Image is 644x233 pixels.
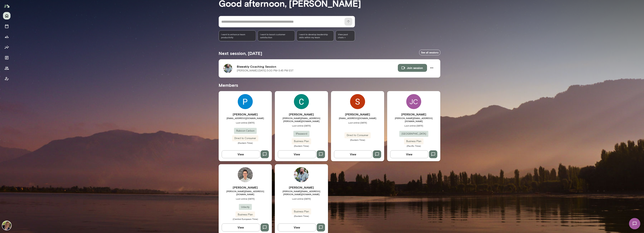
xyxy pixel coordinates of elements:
span: Direct to Consumer [344,133,371,137]
span: [PERSON_NAME][EMAIL_ADDRESS][PERSON_NAME][DOMAIN_NAME] [275,190,328,196]
span: Direct to Consumer [232,136,258,140]
h5: Next session, [DATE] [219,50,262,56]
button: Members [3,64,10,72]
span: Business Plan [292,139,311,143]
button: Growth Plan [3,33,10,40]
h6: [PERSON_NAME] [387,112,440,117]
span: (Pacific Time) [387,144,440,147]
button: View [222,150,260,158]
img: Philipp Krank [238,167,253,182]
span: Last online [DATE] [275,197,328,200]
h6: Biweekly Coaching Session [237,64,398,69]
span: Udacity [239,205,252,209]
span: Last online [DATE] [219,197,272,200]
img: Parth Patel [238,94,253,109]
img: Colleen Connolly [294,94,309,109]
span: I want to boost customer satisfaction [260,33,293,39]
span: [GEOGRAPHIC_DATA] [399,132,428,136]
span: (Eastern Time) [219,141,272,144]
button: View [390,150,428,158]
div: I want to boost customer satisfaction [258,30,295,41]
img: Savas Konstadinidis [350,94,365,109]
img: David McPherson [2,221,11,230]
p: [PERSON_NAME] · [DATE] · 3:00 PM-3:45 PM EST [237,69,294,73]
span: [PERSON_NAME][EMAIL_ADDRESS][DOMAIN_NAME] [219,190,272,196]
span: I want to develop leadership skills within my team [299,33,332,39]
span: (Central European Time) [219,217,272,220]
span: (Eastern Time) [275,214,328,217]
span: Last online [DATE] [275,124,328,127]
button: View [278,223,316,231]
div: I want to enhance team productivity [219,30,256,41]
span: Business Plan [292,210,311,214]
button: Documents [3,54,10,61]
img: Mento [4,2,10,10]
span: View past chats -> [335,30,355,41]
span: [EMAIL_ADDRESS][DOMAIN_NAME] [219,117,272,120]
div: JC [406,94,421,109]
span: (Eastern Time) [331,138,384,141]
span: Last online [DATE] [387,124,440,127]
button: View [222,223,260,231]
a: See all sessions [419,50,440,55]
span: [PERSON_NAME][EMAIL_ADDRESS][DOMAIN_NAME] [387,117,440,123]
button: Client app [3,75,10,82]
span: [PERSON_NAME][EMAIL_ADDRESS][PERSON_NAME][DOMAIN_NAME] [275,117,328,123]
button: Home [3,12,10,19]
div: I want to develop leadership skills within my team [297,30,334,41]
button: Sessions [3,22,10,30]
span: Business Plan [236,213,255,217]
h5: Members [219,82,440,88]
button: Insights [3,43,10,51]
span: Last online [DATE] [219,121,272,124]
button: Join session [398,64,427,72]
img: Jeremy Rhoades [294,167,309,182]
h6: [PERSON_NAME] [275,185,328,190]
h6: [PERSON_NAME] [331,112,384,117]
span: 1Password [293,132,309,136]
button: View [278,150,316,158]
span: Last online [DATE] [331,121,384,124]
span: (Eastern Time) [275,144,328,147]
span: I want to enhance team productivity [221,33,254,39]
h6: [PERSON_NAME] [275,112,328,117]
span: Rubicon Carbon [234,129,257,133]
h6: [PERSON_NAME] [219,185,272,190]
h6: [PERSON_NAME] [219,112,272,117]
span: [EMAIL_ADDRESS][DOMAIN_NAME] [331,117,384,120]
button: View [334,150,372,158]
span: Business Plan [404,139,423,143]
